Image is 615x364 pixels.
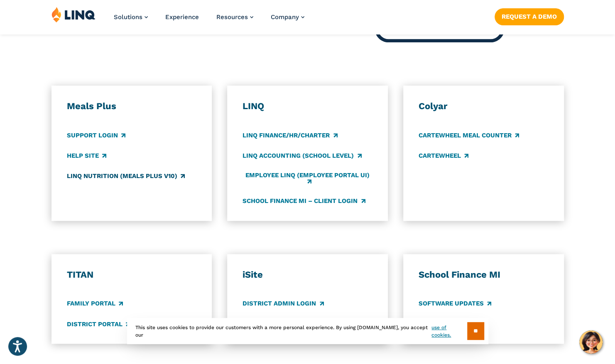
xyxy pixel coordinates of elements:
a: Employee LINQ (Employee Portal UI) [243,171,372,185]
a: Software Updates [419,299,491,308]
a: LINQ Finance/HR/Charter [243,131,337,140]
a: Company [271,13,304,21]
h3: Colyar [419,100,548,112]
a: CARTEWHEEL [419,151,468,160]
h3: iSite [243,269,372,281]
a: Solutions [114,13,148,21]
a: School Finance MI – Client Login [243,196,365,205]
span: Resources [216,13,248,21]
span: Company [271,13,299,21]
a: Experience [165,13,199,21]
a: District Admin Login [243,299,323,308]
a: CARTEWHEEL Meal Counter [419,131,519,140]
h3: LINQ [243,100,372,112]
a: Help Site [67,151,106,160]
a: LINQ Nutrition (Meals Plus v10) [67,171,185,181]
a: use of cookies. [431,324,467,339]
a: Request a Demo [495,8,564,25]
a: Resources [216,13,253,21]
span: Solutions [114,13,142,21]
h3: TITAN [67,269,196,281]
img: LINQ | K‑12 Software [51,7,96,22]
h3: Meals Plus [67,100,196,112]
a: District Portal [67,320,130,329]
a: LINQ Accounting (school level) [243,151,361,160]
button: Hello, have a question? Let’s chat. [579,330,603,354]
a: Family Portal [67,299,123,308]
nav: Button Navigation [495,7,564,25]
h3: School Finance MI [419,269,548,281]
nav: Primary Navigation [114,7,304,34]
div: This site uses cookies to provide our customers with a more personal experience. By using [DOMAIN... [127,318,488,344]
a: Support Login [67,131,125,140]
